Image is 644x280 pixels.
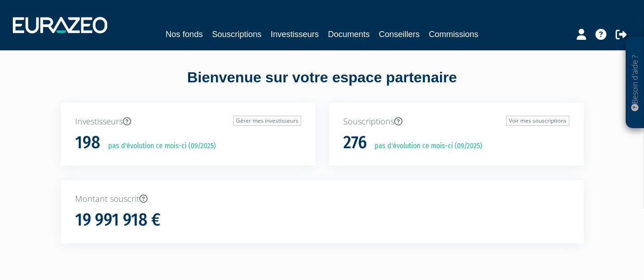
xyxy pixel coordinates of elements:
[75,210,160,230] h1: 19 991 918 €
[270,28,319,41] a: Investisseurs
[328,28,370,41] a: Documents
[75,133,100,152] h1: 198
[165,28,203,41] a: Nos fonds
[13,17,107,33] img: 1732889491-logotype_eurazeo_blanc_rvb.png
[343,116,569,128] p: Souscriptions
[506,116,569,126] a: Voir mes souscriptions
[212,28,261,41] a: Souscriptions
[54,67,590,103] div: Bienvenue sur votre espace partenaire
[233,116,301,126] a: Gérer mes investisseurs
[75,116,301,128] p: Investisseurs
[429,28,479,41] a: Commissions
[343,133,367,152] h1: 276
[75,193,569,205] p: Montant souscrit
[368,141,482,151] p: pas d'évolution ce mois-ci (09/2025)
[630,42,640,124] p: Besoin d'aide ?
[379,28,420,41] a: Conseillers
[102,141,216,151] p: pas d'évolution ce mois-ci (09/2025)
